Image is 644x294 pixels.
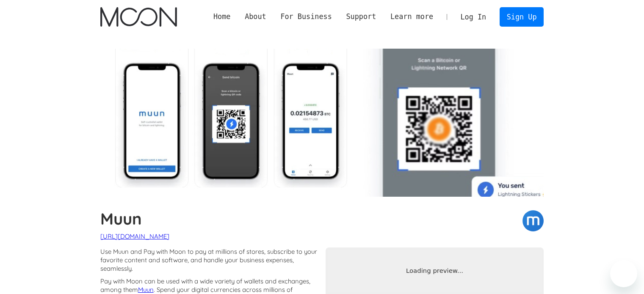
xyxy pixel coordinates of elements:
div: Support [346,11,376,22]
img: Moon Logo [100,7,177,27]
a: Muun [138,286,154,294]
p: Use Muun and Pay with Moon to pay at millions of stores, subscribe to your favorite content and s... [100,247,319,273]
div: Support [339,11,383,22]
div: About [245,11,266,22]
div: For Business [274,11,339,22]
a: home [100,7,177,27]
div: For Business [280,11,332,22]
div: Learn more [383,11,440,22]
a: Sign Up [500,7,544,26]
div: Learn more [390,11,433,22]
a: [URL][DOMAIN_NAME] [100,232,169,240]
a: Home [206,11,238,22]
div: Loading preview... [336,258,533,283]
h1: Muun [100,209,319,228]
a: Log In [453,8,493,26]
div: About [238,11,273,22]
iframe: Button to launch messaging window [610,260,637,287]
